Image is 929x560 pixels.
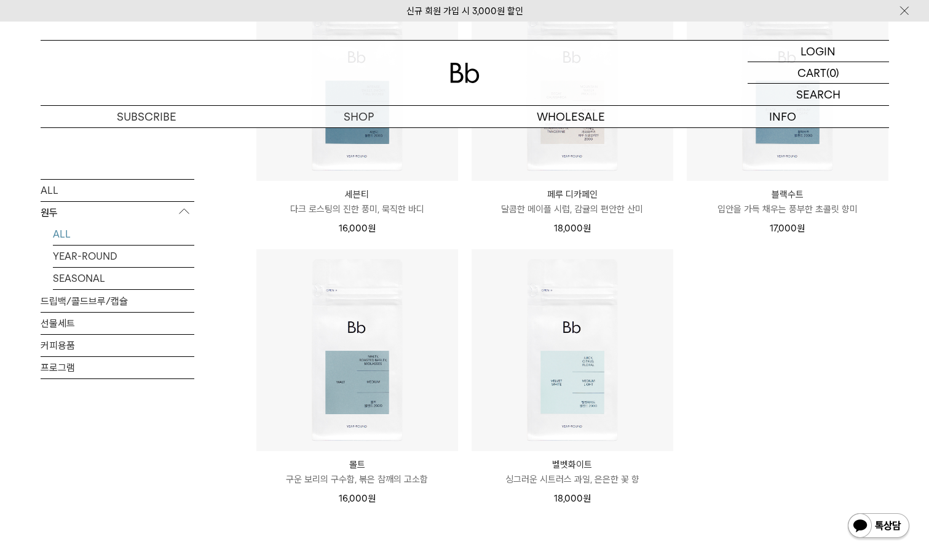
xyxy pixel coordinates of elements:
[770,223,805,234] span: 17,000
[41,356,194,378] a: 프로그램
[687,187,888,202] p: 블랙수트
[450,63,480,83] img: 로고
[368,493,376,504] span: 원
[406,6,523,17] a: 신규 회원 가입 시 3,000원 할인
[472,249,673,451] img: 벨벳화이트
[253,106,465,127] a: SHOP
[748,41,889,62] a: LOGIN
[41,290,194,311] a: 드립백/콜드브루/캡슐
[339,493,376,504] span: 16,000
[748,62,889,84] a: CART (0)
[368,223,376,234] span: 원
[677,106,889,127] p: INFO
[687,202,888,217] p: 입안을 가득 채우는 풍부한 초콜릿 향미
[256,187,458,202] p: 세븐티
[465,106,677,127] p: WHOLESALE
[256,457,458,487] a: 몰트 구운 보리의 구수함, 볶은 참깨의 고소함
[41,334,194,356] a: 커피용품
[41,312,194,334] a: 선물세트
[583,493,591,504] span: 원
[53,245,194,266] a: YEAR-ROUND
[41,106,253,127] a: SUBSCRIBE
[41,201,194,223] p: 원두
[554,493,591,504] span: 18,000
[797,223,805,234] span: 원
[797,62,826,83] p: CART
[256,202,458,217] p: 다크 로스팅의 진한 풍미, 묵직한 바디
[472,187,673,202] p: 페루 디카페인
[801,41,836,62] p: LOGIN
[796,84,840,105] p: SEARCH
[472,187,673,217] a: 페루 디카페인 달콤한 메이플 시럽, 감귤의 편안한 산미
[583,223,591,234] span: 원
[554,223,591,234] span: 18,000
[256,249,458,451] img: 몰트
[687,187,888,217] a: 블랙수트 입안을 가득 채우는 풍부한 초콜릿 향미
[53,223,194,244] a: ALL
[256,457,458,472] p: 몰트
[472,202,673,217] p: 달콤한 메이플 시럽, 감귤의 편안한 산미
[41,179,194,201] a: ALL
[826,62,839,83] p: (0)
[472,457,673,487] a: 벨벳화이트 싱그러운 시트러스 과일, 은은한 꽃 향
[847,512,911,542] img: 카카오톡 채널 1:1 채팅 버튼
[53,267,194,289] a: SEASONAL
[256,187,458,217] a: 세븐티 다크 로스팅의 진한 풍미, 묵직한 바디
[472,457,673,472] p: 벨벳화이트
[339,223,376,234] span: 16,000
[256,472,458,487] p: 구운 보리의 구수함, 볶은 참깨의 고소함
[472,472,673,487] p: 싱그러운 시트러스 과일, 은은한 꽃 향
